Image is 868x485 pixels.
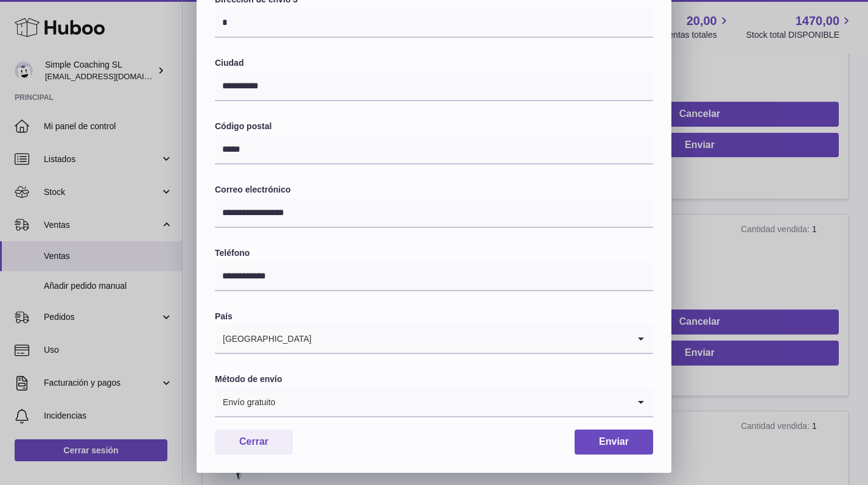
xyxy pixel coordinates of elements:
span: Envío gratuito [215,388,276,416]
input: Search for option [312,325,629,353]
input: Search for option [276,388,629,416]
label: Ciudad [215,57,653,69]
label: Método de envío [215,373,653,385]
label: País [215,311,653,322]
div: Search for option [215,325,653,354]
button: Cerrar [215,430,293,455]
span: [GEOGRAPHIC_DATA] [215,325,312,353]
div: Search for option [215,388,653,417]
label: Teléfono [215,247,653,259]
label: Código postal [215,121,653,132]
label: Correo electrónico [215,184,653,196]
button: Enviar [575,430,653,455]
